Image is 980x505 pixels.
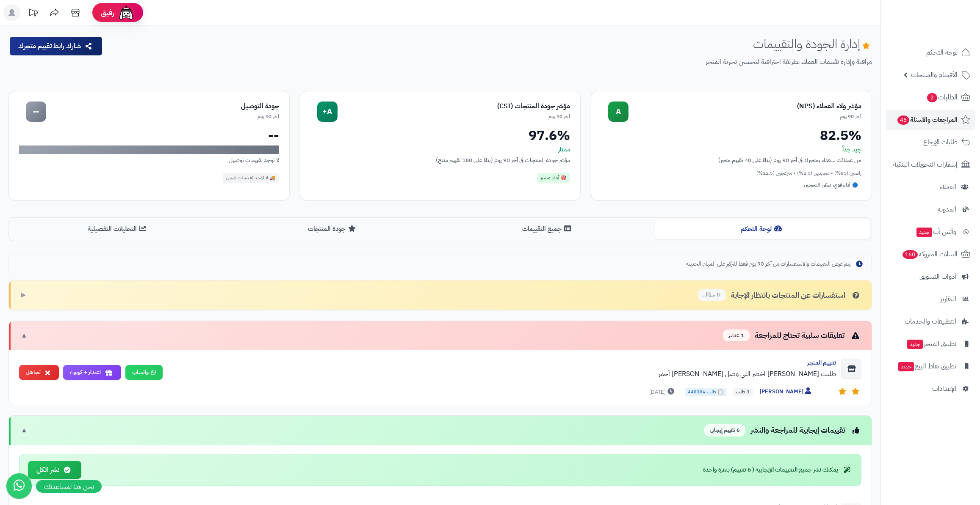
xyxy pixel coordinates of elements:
div: استفسارات عن المنتجات بانتظار الإجابة [698,289,861,301]
div: 🚚 لا توجد تقييمات شحن [223,173,279,183]
span: المراجعات والأسئلة [897,114,958,126]
a: المراجعات والأسئلة45 [886,110,975,130]
span: أدوات التسويق [919,271,956,283]
span: 📋 طلب #44838 [685,388,726,396]
span: 1 عنصر [723,329,750,342]
div: آخر 90 يوم [338,113,570,120]
a: العملاء [886,177,975,197]
span: الأقسام والمنتجات [911,69,958,81]
div: لا توجد تقييمات توصيل [19,156,279,165]
span: 1 طلب [733,388,753,396]
div: جيد جداً [601,145,861,154]
div: مؤشر ولاء العملاء (NPS) [628,102,861,111]
button: اعتذار + كوبون [63,365,121,380]
button: نشر الكل [28,461,81,479]
a: تطبيق المتجرجديد [886,334,975,354]
span: المدونة [938,203,956,215]
div: A [608,102,628,122]
button: التحليلات التفصيلية [11,220,225,239]
div: ممتاز [310,145,570,154]
img: ai-face.png [118,4,135,21]
span: تطبيق المتجر [906,338,956,350]
div: A+ [317,102,338,122]
button: جودة المنتجات [225,220,440,239]
a: إشعارات التحويلات البنكية [886,154,975,175]
span: طلبات الإرجاع [923,136,958,148]
span: 0 سؤال [698,289,725,301]
button: تجاهل [19,365,59,380]
span: وآتس آب [916,226,956,238]
span: [DATE] [649,388,676,396]
div: آخر 90 يوم [46,113,279,120]
span: 2 [927,93,937,102]
span: إشعارات التحويلات البنكية [893,159,958,170]
div: جودة التوصيل [46,102,279,111]
a: التقارير [886,289,975,309]
a: لوحة التحكم [886,42,975,63]
a: الإعدادات [886,379,975,399]
button: شارك رابط تقييم متجرك [10,37,102,55]
span: الطلبات [926,91,958,103]
h1: إدارة الجودة والتقييمات [753,37,872,51]
span: تطبيق نقاط البيع [897,360,956,372]
span: جديد [898,362,914,371]
div: 97.6% [310,129,570,142]
div: مؤشر جودة المنتجات (CSI) [338,102,570,111]
span: الإعدادات [932,383,956,395]
a: وآتس آبجديد [886,222,975,242]
p: مراقبة وإدارة تقييمات العملاء بطريقة احترافية لتحسين تجربة المتجر [110,57,872,67]
span: ▶ [21,290,26,300]
div: من عملائك سعداء بمتجرك في آخر 90 يوم (بناءً على 40 تقييم متجر) [601,156,861,165]
span: ▼ [21,331,28,340]
span: رفيق [101,8,114,18]
span: 45 [897,115,909,125]
span: التطبيقات والخدمات [905,316,956,327]
div: 82.5% [601,129,861,142]
div: لا توجد بيانات كافية [19,145,279,154]
img: logo-2.png [922,24,972,41]
a: تحديثات المنصة [22,4,44,23]
span: ▼ [21,425,28,435]
span: السلات المتروكة [902,248,958,260]
div: تعليقات سلبية تحتاج للمراجعة [723,329,861,342]
span: يتم عرض التقييمات والاستفسارات من آخر 90 يوم فقط للتركيز على المهام الحديثة [686,260,850,268]
button: جميع التقييمات [440,220,655,239]
span: العملاء [940,181,956,193]
a: السلات المتروكة160 [886,244,975,264]
div: 🎯 أداء متميز [537,173,570,183]
span: [PERSON_NAME] [760,387,813,396]
div: آخر 90 يوم [628,113,861,120]
a: الطلبات2 [886,87,975,107]
a: طلبات الإرجاع [886,132,975,152]
div: -- [26,102,46,122]
span: 6 تقييم إيجابي [704,424,745,436]
div: 🔵 أداء قوي، يمكن التحسين [800,180,861,190]
a: واتساب [125,365,163,380]
a: التطبيقات والخدمات [886,311,975,332]
div: يمكنك نشر جميع التقييمات الإيجابية ( 6 تقييم) بنقرة واحدة [703,466,853,474]
span: لوحة التحكم [926,47,958,58]
div: طلبت [PERSON_NAME] اخضر اللي وصل [PERSON_NAME] أحمر [169,369,836,379]
div: -- [19,129,279,142]
a: أدوات التسويق [886,266,975,287]
span: التقارير [940,293,956,305]
span: جديد [916,228,932,237]
a: تطبيق نقاط البيعجديد [886,356,975,376]
span: 160 [902,250,918,259]
div: راضين (85%) • محايدين (2.5%) • منزعجين (12.5%) [601,170,861,177]
div: مؤشر جودة المنتجات في آخر 90 يوم (بناءً على 180 تقييم منتج) [310,156,570,165]
div: تقييم المتجر [169,359,836,367]
div: تقييمات إيجابية للمراجعة والنشر [704,424,861,436]
button: لوحة التحكم [655,220,870,239]
span: جديد [907,340,923,349]
a: المدونة [886,199,975,220]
